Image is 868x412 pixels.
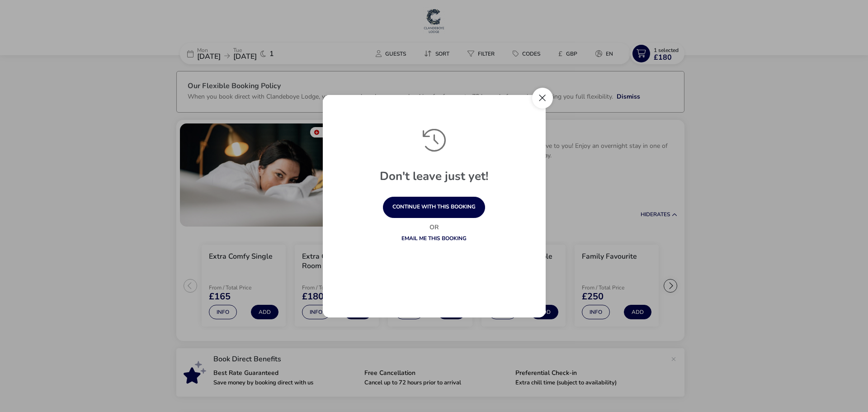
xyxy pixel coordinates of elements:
button: Close [532,88,553,109]
h1: Don't leave just yet! [336,170,533,197]
div: exitPrevention [323,95,546,317]
p: Or [362,223,506,232]
a: Email me this booking [401,235,467,242]
button: continue with this booking [383,197,485,218]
